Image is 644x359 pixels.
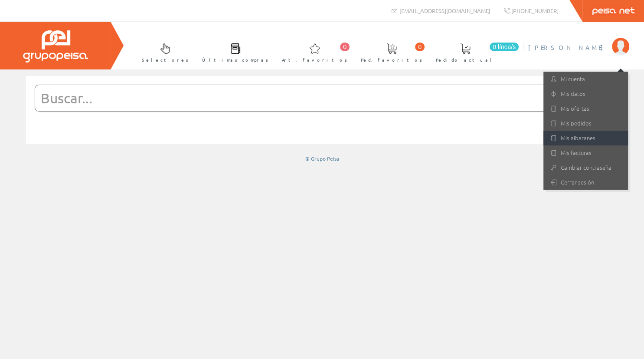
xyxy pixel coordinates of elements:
[543,160,628,175] a: Cambiar contraseña
[528,43,608,52] span: [PERSON_NAME]
[490,43,519,51] span: 0 línea/s
[142,56,189,64] span: Selectores
[511,7,559,14] span: [PHONE_NUMBER]
[133,36,193,68] a: Selectores
[528,36,629,44] a: [PERSON_NAME]
[193,36,273,68] a: Últimas compras
[202,56,268,64] span: Últimas compras
[543,72,628,86] a: Mi cuenta
[543,86,628,101] a: Mis datos
[340,43,350,51] span: 0
[361,56,422,64] span: Ped. favoritos
[399,7,490,14] span: [EMAIL_ADDRESS][DOMAIN_NAME]
[543,131,628,145] a: Mis albaranes
[35,85,588,111] input: Buscar...
[543,145,628,160] a: Mis facturas
[436,56,495,64] span: Pedido actual
[543,116,628,131] a: Mis pedidos
[543,101,628,116] a: Mis ofertas
[543,175,628,190] a: Cerrar sesión
[23,30,88,63] img: Grupo Peisa
[415,43,425,51] span: 0
[282,56,347,64] span: Art. favoritos
[26,155,618,162] div: © Grupo Peisa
